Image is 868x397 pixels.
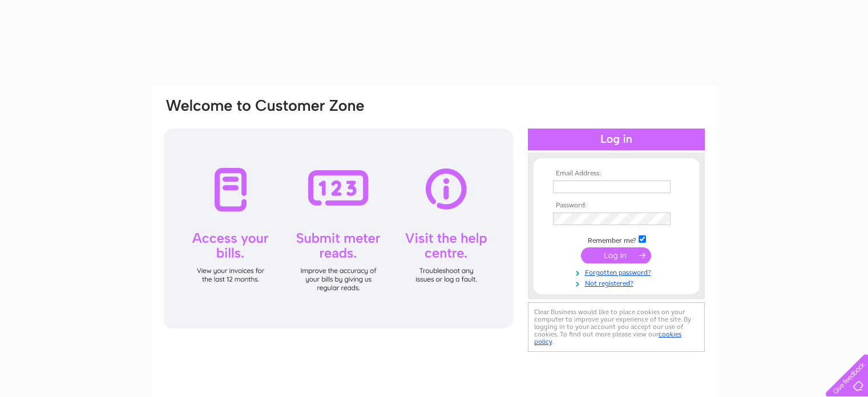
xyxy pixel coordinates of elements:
td: Remember me? [550,234,683,245]
a: cookies policy [534,330,681,346]
a: Forgotten password? [553,266,683,277]
th: Email Address: [550,170,683,178]
input: Submit [581,247,651,263]
th: Password: [550,202,683,210]
div: Clear Business would like to place cookies on your computer to improve your experience of the sit... [528,302,705,352]
a: Not registered? [553,277,683,288]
